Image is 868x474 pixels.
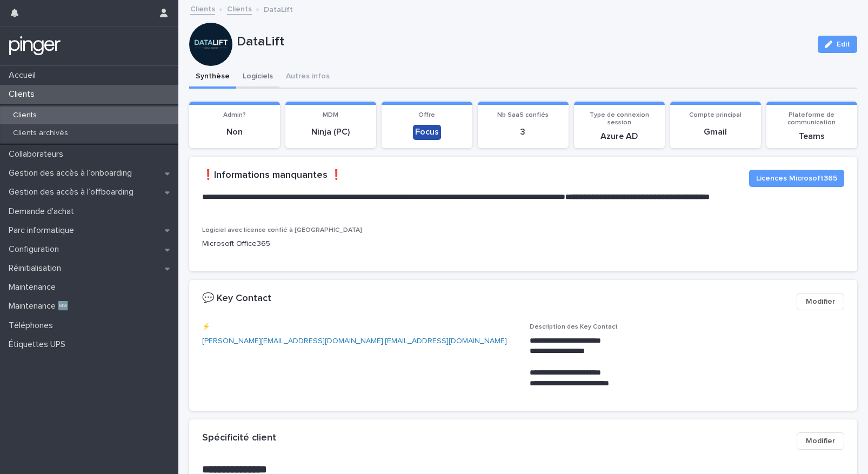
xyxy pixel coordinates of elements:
p: 3 [484,127,562,137]
h2: Spécificité client [202,432,276,444]
p: Teams [773,131,851,142]
img: mTgBEunGTSyRkCgitkcU [9,35,61,57]
a: [EMAIL_ADDRESS][DOMAIN_NAME] [385,337,507,345]
span: Offre [418,112,435,118]
span: Plateforme de communication [787,112,836,126]
span: Modifier [806,436,835,446]
button: Modifier [797,432,844,450]
span: MDM [323,112,338,118]
p: Clients [4,89,43,99]
p: Collaborateurs [4,149,72,159]
p: Réinitialisation [4,263,70,273]
span: Admin? [223,112,246,118]
p: Maintenance [4,282,64,292]
span: Type de connexion session [590,112,649,126]
p: Gmail [677,127,755,137]
a: Clients [227,2,252,15]
p: Configuration [4,244,68,255]
span: Licences Microsoft365 [756,173,837,184]
p: DataLift [264,3,293,15]
button: Edit [818,36,857,53]
span: Edit [837,41,850,48]
h2: 💬 Key Contact [202,293,271,305]
p: Non [196,127,273,137]
p: Gestion des accès à l’offboarding [4,187,142,197]
p: , [202,336,517,347]
p: Téléphones [4,321,62,331]
p: Demande d'achat [4,206,83,217]
span: ⚡️ [202,324,210,330]
button: Autres infos [279,66,336,89]
p: Clients archivés [4,129,77,138]
button: Licences Microsoft365 [749,170,844,187]
p: Maintenance 🆕 [4,301,77,311]
div: Focus [413,125,441,139]
span: Description des Key Contact [530,324,618,330]
span: Logiciel avec licence confié à [GEOGRAPHIC_DATA] [202,227,362,233]
button: Logiciels [236,66,279,89]
button: Modifier [797,293,844,310]
span: Modifier [806,296,835,307]
p: Microsoft Office365 [202,238,408,250]
p: Ninja (PC) [292,127,370,137]
p: DataLift [237,34,809,50]
a: Clients [190,2,215,15]
p: Accueil [4,70,44,81]
a: [PERSON_NAME][EMAIL_ADDRESS][DOMAIN_NAME] [202,337,383,345]
span: Compte principal [689,112,742,118]
p: Azure AD [580,131,658,142]
p: Gestion des accès à l’onboarding [4,168,141,178]
p: Parc informatique [4,225,83,236]
p: Clients [4,111,45,120]
span: Nb SaaS confiés [497,112,549,118]
p: Étiquettes UPS [4,339,74,350]
h2: ❗️Informations manquantes ❗️ [202,170,342,182]
button: Synthèse [189,66,236,89]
